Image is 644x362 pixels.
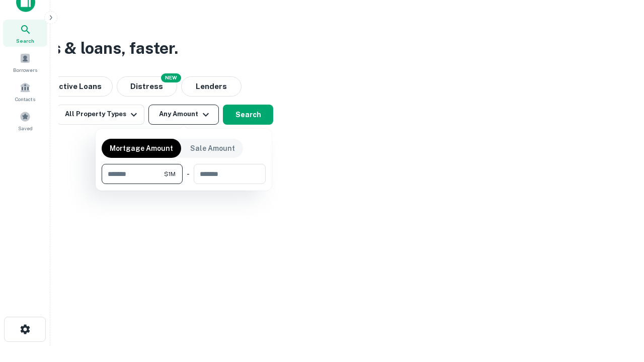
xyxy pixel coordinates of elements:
[110,143,173,154] p: Mortgage Amount
[187,164,190,184] div: -
[594,282,644,330] iframe: Chat Widget
[190,143,235,154] p: Sale Amount
[164,169,176,178] span: $1M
